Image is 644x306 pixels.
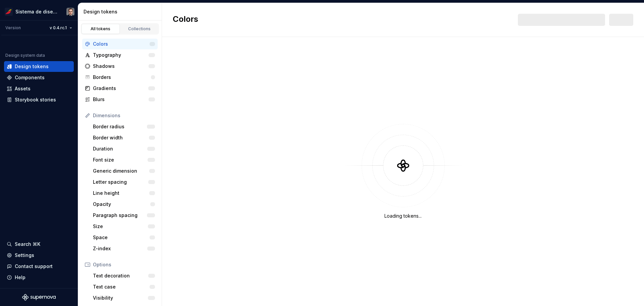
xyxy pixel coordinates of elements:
a: Storybook stories [4,94,74,105]
button: Contact support [4,261,74,272]
a: Opacity [90,199,158,210]
a: Size [90,221,158,232]
svg: Supernova Logo [22,294,56,301]
div: Design tokens [84,8,159,15]
div: Opacity [93,201,150,208]
div: Sistema de diseño Iberia [15,8,58,15]
button: Help [4,272,74,283]
div: Generic dimension [93,168,149,174]
a: Visibility [90,293,158,303]
span: v 0.4.rc.1 [50,25,67,31]
div: Colors [93,41,150,47]
a: Border radius [90,121,158,132]
div: Contact support [15,263,53,270]
div: Dimensions [93,112,155,119]
button: Sistema de diseño IberiaJulio Reyes [1,4,76,19]
div: Version [5,25,21,31]
div: Line height [93,190,149,196]
div: Border width [93,134,149,141]
div: Help [15,274,25,281]
a: Blurs [82,94,158,105]
a: Font size [90,155,158,165]
a: Settings [4,250,74,261]
div: Collections [123,26,156,32]
div: Design system data [5,53,45,58]
button: v 0.4.rc.1 [47,23,75,33]
div: Shadows [93,63,149,70]
div: Border radius [93,123,147,130]
div: All tokens [84,26,117,32]
div: Settings [15,252,34,259]
div: Typography [93,52,149,58]
a: Assets [4,83,74,94]
div: Font size [93,157,148,163]
a: Text case [90,281,158,292]
a: Borders [82,72,158,83]
div: Assets [15,85,31,92]
div: Gradients [93,85,148,92]
button: Search ⌘K [4,239,74,250]
a: Design tokens [4,61,74,72]
div: Search ⌘K [15,241,40,248]
div: Blurs [93,96,149,103]
div: Visibility [93,295,148,301]
a: Letter spacing [90,177,158,187]
a: Gradients [82,83,158,94]
div: Storybook stories [15,96,56,103]
a: Border width [90,132,158,143]
h2: Colors [173,14,198,26]
div: Paragraph spacing [93,212,147,219]
div: Text decoration [93,272,148,279]
a: Paragraph spacing [90,210,158,221]
a: Duration [90,143,158,154]
a: Colors [82,39,158,49]
a: Space [90,232,158,243]
a: Typography [82,50,158,60]
div: Text case [93,283,150,290]
a: Shadows [82,61,158,72]
div: Options [93,261,155,268]
div: Letter spacing [93,179,148,185]
div: Z-index [93,245,147,252]
img: 55604660-494d-44a9-beb2-692398e9940a.png [5,8,13,16]
div: Borders [93,74,151,81]
a: Z-index [90,243,158,254]
a: Text decoration [90,270,158,281]
div: Design tokens [15,63,49,70]
img: Julio Reyes [66,8,74,16]
div: Loading tokens... [384,213,422,219]
a: Components [4,72,74,83]
a: Line height [90,188,158,199]
div: Duration [93,145,147,152]
div: Space [93,234,150,241]
a: Generic dimension [90,166,158,176]
div: Components [15,74,45,81]
div: Size [93,223,148,230]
